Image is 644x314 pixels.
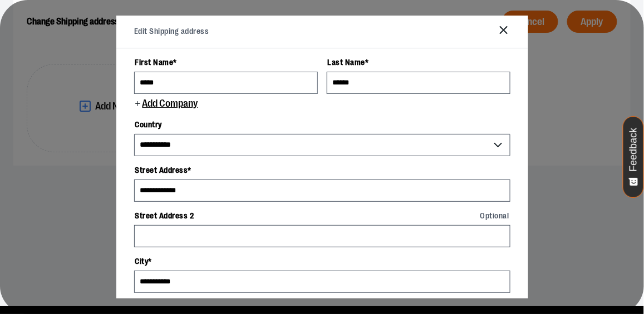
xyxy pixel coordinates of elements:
[480,212,509,220] span: Optional
[134,161,510,180] label: Street Address *
[497,23,510,40] button: Close
[134,98,198,111] button: Add Company
[134,115,510,134] label: Country
[141,98,198,109] span: Add Company
[134,53,318,72] label: First Name *
[134,206,510,225] label: Street Address 2
[628,128,639,172] span: Feedback
[134,26,209,37] h2: Edit Shipping address
[327,53,510,72] label: Last Name *
[623,116,644,198] button: Feedback - Show survey
[134,252,510,271] label: City *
